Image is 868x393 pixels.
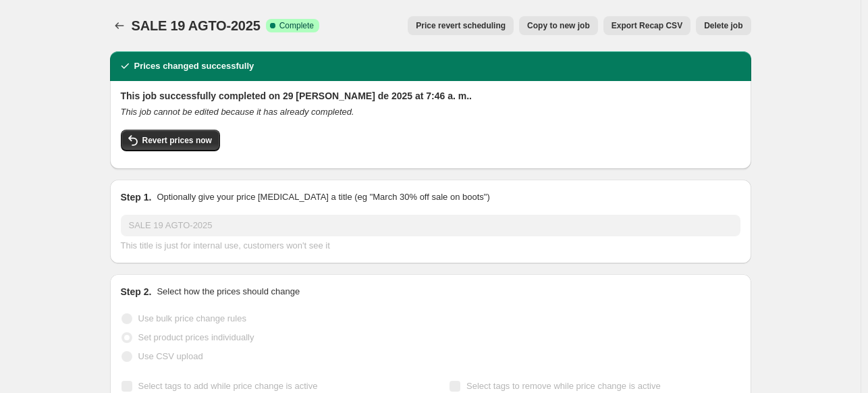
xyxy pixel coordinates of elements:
[142,135,212,146] span: Revert prices now
[132,18,261,33] span: SALE 19 AGTO-2025
[416,20,506,31] span: Price revert scheduling
[121,190,152,204] h2: Step 1.
[138,313,246,323] span: Use bulk price change rules
[408,16,514,35] button: Price revert scheduling
[519,16,598,35] button: Copy to new job
[110,16,129,35] button: Price change jobs
[121,89,740,103] h2: This job successfully completed on 29 [PERSON_NAME] de 2025 at 7:46 a. m..
[157,285,300,298] p: Select how the prices should change
[138,351,203,361] span: Use CSV upload
[603,16,690,35] button: Export Recap CSV
[138,332,254,342] span: Set product prices individually
[527,20,590,31] span: Copy to new job
[121,240,330,251] span: This title is just for internal use, customers won't see it
[466,381,661,391] span: Select tags to remove while price change is active
[704,20,742,31] span: Delete job
[134,59,254,73] h2: Prices changed successfully
[279,20,314,31] span: Complete
[157,190,489,204] p: Optionally give your price [MEDICAL_DATA] a title (eg "March 30% off sale on boots")
[121,215,740,236] input: 30% off holiday sale
[138,381,318,391] span: Select tags to add while price change is active
[121,130,220,151] button: Revert prices now
[696,16,751,35] button: Delete job
[121,285,152,298] h2: Step 2.
[612,20,682,31] span: Export Recap CSV
[121,107,354,117] i: This job cannot be edited because it has already completed.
